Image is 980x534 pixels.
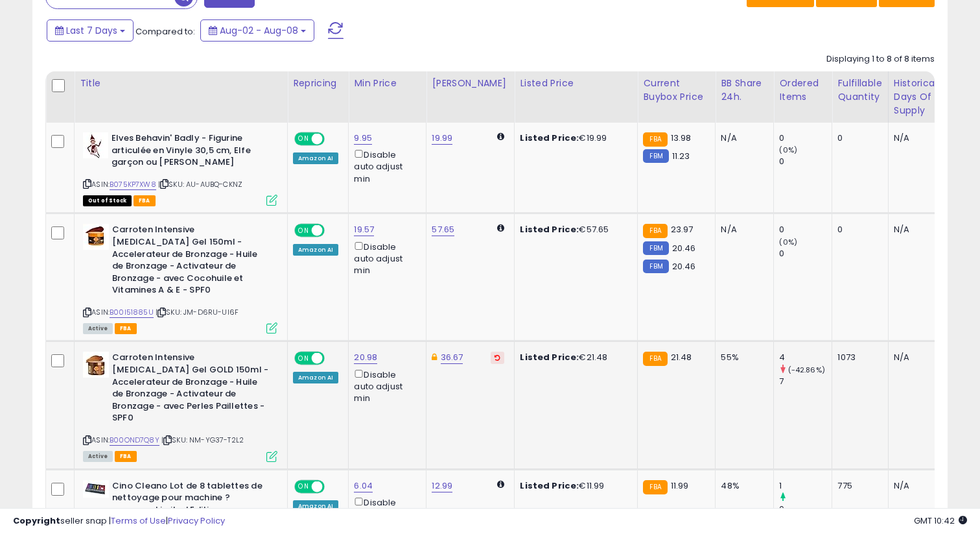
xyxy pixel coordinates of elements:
[323,225,344,236] span: OFF
[671,351,692,363] span: 21.48
[432,132,452,145] a: 19.99
[894,132,937,144] div: N/A
[220,24,298,37] span: Aug-02 - Aug-08
[323,353,344,364] span: OFF
[135,25,195,38] span: Compared to:
[779,376,832,387] div: 7
[354,77,421,90] div: Min Price
[111,132,269,172] b: Elves Behavin' Badly - Figurine articulée en Vinyle 30,5 cm, Elfe garçon ou [PERSON_NAME]
[354,479,373,492] a: 6.04
[296,353,312,364] span: ON
[111,515,166,527] a: Terms of Use
[837,77,882,104] div: Fulfillable Quantity
[520,351,579,363] b: Listed Price:
[110,179,156,190] a: B075KP7XW8
[643,132,667,147] small: FBA
[83,224,109,250] img: 41TBAKBDSOL._SL40_.jpg
[837,480,878,492] div: 775
[432,479,452,492] a: 12.99
[134,195,156,206] span: FBA
[83,451,113,462] span: All listings currently available for purchase on Amazon
[779,237,797,247] small: (0%)
[643,149,668,163] small: FBM
[66,24,117,37] span: Last 7 Days
[643,480,667,494] small: FBA
[354,351,377,364] a: 20.98
[83,195,132,206] span: All listings that are currently out of stock and unavailable for purchase on Amazon
[837,352,878,363] div: 1073
[115,323,137,334] span: FBA
[83,480,109,498] img: 318jtDxFYWL._SL40_.jpg
[323,481,344,492] span: OFF
[779,248,832,260] div: 0
[432,77,509,90] div: [PERSON_NAME]
[520,132,627,144] div: €19.99
[721,132,764,144] div: N/A
[520,352,627,363] div: €21.48
[779,132,832,144] div: 0
[293,372,338,383] div: Amazon AI
[80,77,282,90] div: Title
[643,77,710,104] div: Current Buybox Price
[112,480,270,520] b: Cino Cleano Lot de 8 tablettes de nettoyage pour machine ? expresso, Limited Edition
[83,132,108,158] img: 41S1F946d4L._SL40_.jpg
[110,435,159,446] a: B00OND7Q8Y
[293,152,338,164] div: Amazon AI
[156,307,239,317] span: | SKU: JM-D6RU-UI6F
[83,352,277,460] div: ASIN:
[643,224,667,238] small: FBA
[520,132,579,144] b: Listed Price:
[643,241,668,255] small: FBM
[354,132,372,145] a: 9.95
[354,223,374,236] a: 19.57
[837,132,878,144] div: 0
[520,224,627,236] div: €57.65
[837,224,878,236] div: 0
[643,352,667,366] small: FBA
[520,480,627,492] div: €11.99
[13,515,60,527] strong: Copyright
[83,323,113,334] span: All listings currently available for purchase on Amazon
[779,352,832,363] div: 4
[83,132,277,204] div: ASIN:
[47,19,134,42] button: Last 7 Days
[672,150,690,162] span: 11.23
[323,134,344,145] span: OFF
[354,147,416,185] div: Disable auto adjust min
[83,352,109,378] img: 41Ze8-PCp9L._SL40_.jpg
[520,479,579,492] b: Listed Price:
[432,223,454,236] a: 57.65
[671,132,692,144] span: 13.98
[441,351,463,364] a: 36.67
[914,515,967,527] span: 2025-08-16 10:42 GMT
[110,307,154,318] a: B00I51885U
[158,179,242,189] span: | SKU: AU-AUBQ-CKNZ
[83,224,277,332] div: ASIN:
[671,223,694,236] span: 23.97
[672,242,696,254] span: 20.46
[894,352,937,363] div: N/A
[520,77,632,90] div: Listed Price
[354,367,416,405] div: Disable auto adjust min
[112,224,270,299] b: Carroten Intensive [MEDICAL_DATA] Gel 150ml - Accelerateur de Bronzage - Huile de Bronzage - Acti...
[643,260,668,273] small: FBM
[894,480,937,492] div: N/A
[826,53,935,66] div: Displaying 1 to 8 of 8 items
[13,515,225,528] div: seller snap | |
[354,239,416,277] div: Disable auto adjust min
[671,479,689,492] span: 11.99
[168,515,225,527] a: Privacy Policy
[520,223,579,236] b: Listed Price:
[161,435,244,445] span: | SKU: NM-YG37-T2L2
[112,352,270,427] b: Carroten Intensive [MEDICAL_DATA] Gel GOLD 150ml - Accelerateur de Bronzage - Huile de Bronzage -...
[721,352,764,363] div: 55%
[293,77,343,90] div: Repricing
[354,495,416,533] div: Disable auto adjust min
[779,156,832,167] div: 0
[779,224,832,236] div: 0
[894,224,937,236] div: N/A
[894,77,941,117] div: Historical Days Of Supply
[115,451,137,462] span: FBA
[779,145,797,155] small: (0%)
[788,365,825,375] small: (-42.86%)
